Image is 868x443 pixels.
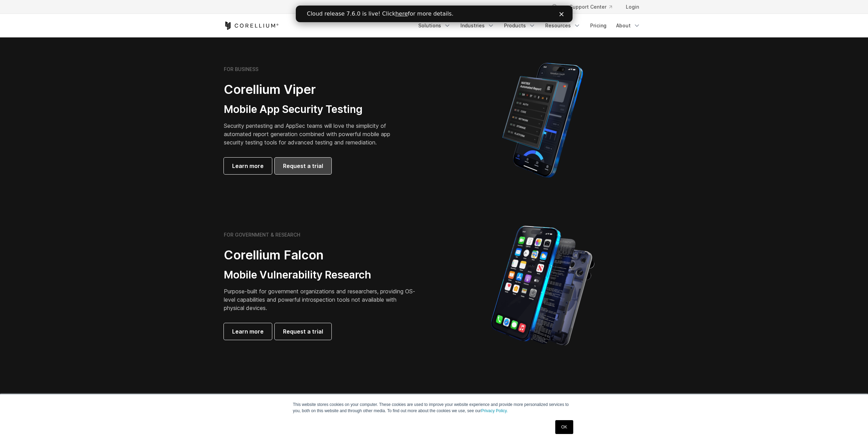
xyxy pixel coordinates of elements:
a: Learn more [224,323,272,340]
h6: FOR STUDENTS ONLY [224,393,276,399]
p: Purpose-built for government organizations and researchers, providing OS-level capabilities and p... [224,287,418,312]
span: Learn more [232,327,264,336]
div: Navigation Menu [414,19,645,32]
span: Request a trial [283,162,323,170]
span: Learn more [232,162,264,170]
p: Security pentesting and AppSec teams will love the simplicity of automated report generation comb... [224,122,401,147]
img: iPhone model separated into the mechanics used to build the physical device. [491,225,595,346]
p: This website stores cookies on your computer. These cookies are used to improve your website expe... [293,401,575,414]
a: Support Center [564,1,618,13]
span: Request a trial [283,327,323,336]
iframe: Intercom live chat banner [296,6,573,22]
h6: FOR GOVERNMENT & RESEARCH [224,232,300,238]
a: Solutions [414,19,455,32]
a: Products [500,19,540,32]
a: Request a trial [275,323,331,340]
button: Search [549,1,561,13]
h2: Corellium Falcon [224,247,418,263]
a: Privacy Policy. [481,408,508,413]
a: Pricing [586,19,611,32]
a: Request a trial [275,158,331,174]
div: Navigation Menu [543,1,645,13]
h6: FOR BUSINESS [224,66,258,72]
a: Industries [456,19,499,32]
a: About [612,19,645,32]
h3: Mobile Vulnerability Research [224,268,418,282]
img: Corellium MATRIX automated report on iPhone showing app vulnerability test results across securit... [491,60,595,181]
a: OK [555,420,573,434]
a: Corellium Home [224,21,279,30]
h2: Corellium Viper [224,82,401,97]
a: Learn more [224,158,272,174]
a: Resources [541,19,585,32]
a: Login [620,1,645,13]
h3: Mobile App Security Testing [224,103,401,116]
